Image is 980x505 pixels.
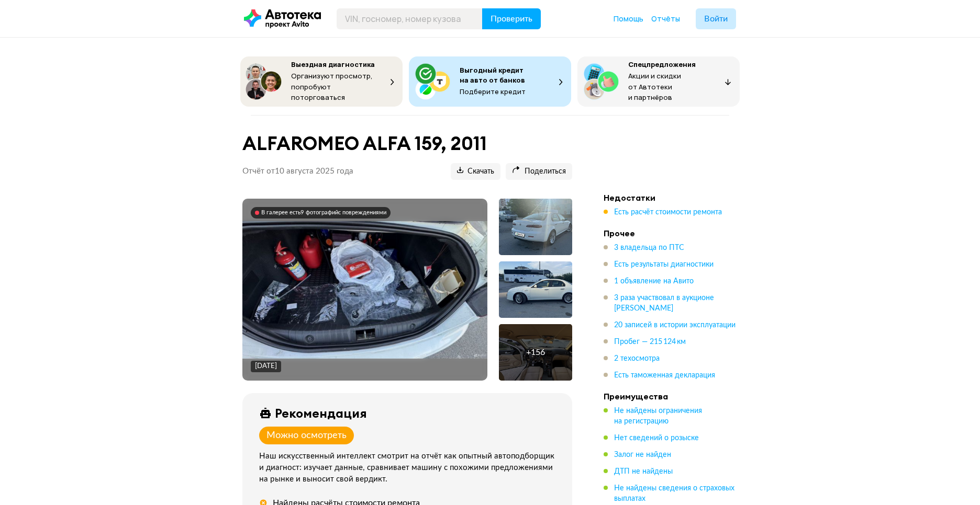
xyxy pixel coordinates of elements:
[240,56,403,107] button: Выездная диагностикаОрганизуют просмотр, попробуют поторговаться
[614,261,714,268] span: Есть результаты диагностики
[460,65,525,85] span: Выгодный кредит на авто от банков
[291,60,375,69] span: Выездная диагностика
[604,228,750,238] h4: Прочее
[242,221,487,359] img: Main car
[614,485,734,502] span: Не найдены сведения о страховых выплатах
[261,209,386,216] div: В галерее есть 9 фотографий с повреждениями
[604,391,750,401] h4: Преимущества
[491,15,532,23] span: Проверить
[696,8,736,29] button: Войти
[614,322,736,329] span: 20 записей в истории эксплуатации
[614,14,643,24] a: Помощь
[614,407,702,425] span: Не найдены ограничения на регистрацию
[337,8,483,29] input: VIN, госномер, номер кузова
[526,347,545,358] div: + 156
[614,355,660,362] span: 2 техосмотра
[577,56,740,107] button: СпецпредложенияАкции и скидки от Автотеки и партнёров
[242,132,572,155] h1: ALFAROMEO ALFA 159, 2011
[628,60,696,69] span: Спецпредложения
[604,192,750,203] h4: Недостатки
[614,294,714,312] span: 3 раза участвовал в аукционе [PERSON_NAME]
[457,167,494,177] span: Скачать
[628,71,681,102] span: Акции и скидки от Автотеки и партнёров
[255,362,277,371] div: [DATE]
[275,406,367,420] div: Рекомендация
[704,15,728,23] span: Войти
[614,451,671,458] span: Залог не найден
[259,451,560,485] div: Наш искусственный интеллект смотрит на отчёт как опытный автоподборщик и диагност: изучает данные...
[614,338,686,346] span: Пробег — 215 124 км
[460,87,526,96] span: Подберите кредит
[482,8,541,29] button: Проверить
[512,167,566,177] span: Поделиться
[614,468,673,475] span: ДТП не найдены
[614,209,722,216] span: Есть расчёт стоимости ремонта
[614,278,694,285] span: 1 объявление на Авито
[614,434,699,442] span: Нет сведений о розыске
[651,14,680,24] a: Отчёты
[451,163,500,180] button: Скачать
[291,71,373,102] span: Организуют просмотр, попробуют поторговаться
[242,166,353,177] p: Отчёт от 10 августа 2025 года
[409,56,571,107] button: Выгодный кредит на авто от банковПодберите кредит
[506,163,572,180] button: Поделиться
[614,372,715,379] span: Есть таможенная декларация
[266,430,347,441] div: Можно осмотреть
[614,244,684,251] span: 3 владельца по ПТС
